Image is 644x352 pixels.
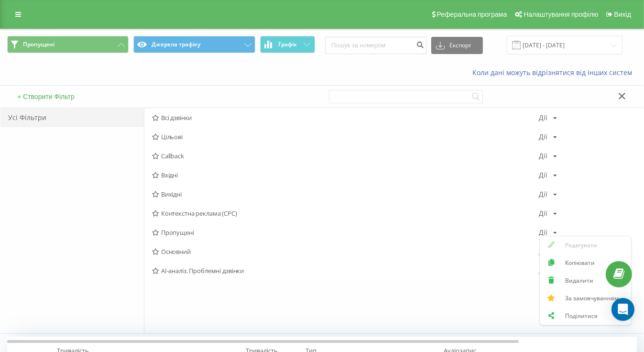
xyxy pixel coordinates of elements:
div: Open Intercom Messenger [611,298,634,321]
span: Вихідні [152,191,539,198]
div: Дії [539,153,548,159]
span: Пропущені [23,41,55,48]
span: Вихід [614,11,631,18]
span: Графік [279,41,297,48]
div: Дії [539,133,548,140]
button: + Створити Фільтр [14,92,77,101]
div: Усі Фільтри [0,108,144,127]
span: Копіювати [565,259,595,267]
span: Основний [152,248,539,255]
button: Графік [260,36,315,53]
div: Дії [539,210,548,217]
span: Пропущені [152,229,539,236]
span: AI-аналіз. Проблемні дзвінки [152,267,539,274]
input: Пошук за номером [325,37,426,54]
a: Коли дані можуть відрізнятися вiд інших систем [472,68,637,77]
span: Callback [152,153,539,159]
div: Дії [539,114,548,121]
span: Реферальна програма [437,11,507,18]
span: Цільові [152,133,539,140]
div: Дії [539,191,548,198]
span: Налаштування профілю [524,11,598,18]
span: Всі дзвінки [152,114,539,121]
div: Дії [539,172,548,178]
button: Експорт [431,37,483,54]
button: Пропущені [7,36,129,53]
button: Закрити [615,92,629,102]
span: Вхідні [152,172,539,178]
span: Контекстна реклама (CPC) [152,210,539,217]
span: Поділитися [565,312,598,320]
span: За замовчуванням [565,294,619,302]
button: Джерела трафіку [133,36,255,53]
span: Видалити [565,276,593,285]
div: Дії [539,229,548,236]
